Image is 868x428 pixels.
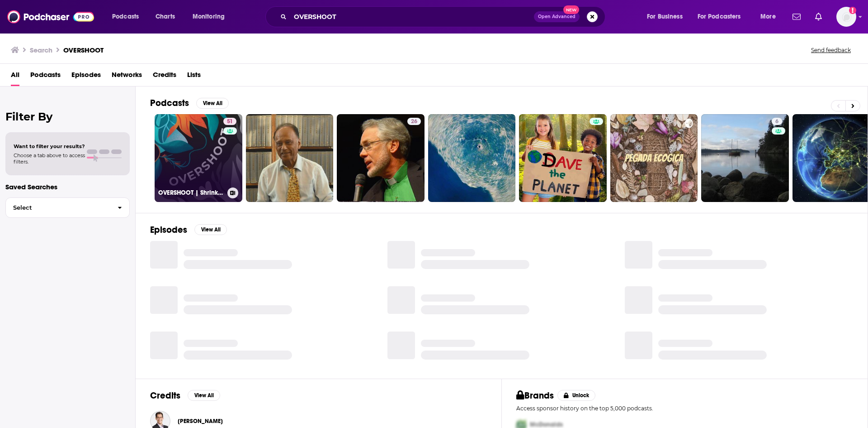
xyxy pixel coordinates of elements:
[775,117,778,126] span: 6
[150,224,187,236] h2: Episodes
[411,117,417,126] span: 26
[223,118,236,125] a: 51
[772,118,782,125] a: 6
[186,10,236,24] button: open menu
[153,67,176,86] a: Credits
[789,9,804,24] a: Show notifications dropdown
[178,418,223,425] a: Matthew Klein
[150,97,229,109] a: PodcastsView All
[150,390,180,401] h2: Credits
[534,11,580,22] button: Open AdvancedNew
[14,152,85,165] span: Choose a tab above to access filters.
[836,7,856,27] button: Show profile menu
[808,46,854,54] button: Send feedback
[811,9,826,24] a: Show notifications dropdown
[516,390,554,401] h2: Brands
[155,114,242,202] a: 51OVERSHOOT | Shrink Toward Abundance
[7,8,94,25] img: Podchaser - Follow, Share and Rate Podcasts
[516,405,853,412] p: Access sponsor history on the top 5,000 podcasts.
[563,5,580,14] span: New
[836,7,856,27] img: User Profile
[5,197,130,218] button: Select
[692,10,754,24] button: open menu
[6,205,110,211] span: Select
[63,46,104,54] h3: OVERSHOOT
[30,46,52,54] h3: Search
[150,224,227,236] a: EpisodesView All
[112,67,142,86] a: Networks
[849,7,856,14] svg: Add a profile image
[112,10,139,23] span: Podcasts
[150,97,189,109] h2: Podcasts
[836,7,856,27] span: Logged in as WesBurdett
[227,117,233,126] span: 51
[106,10,151,24] button: open menu
[407,118,421,125] a: 26
[337,114,425,202] a: 26
[701,114,789,202] a: 6
[193,10,225,23] span: Monitoring
[196,98,229,109] button: View All
[71,67,101,86] a: Episodes
[178,418,223,425] span: [PERSON_NAME]
[290,10,534,24] input: Search podcasts, credits, & more...
[14,143,85,149] span: Want to filter your results?
[150,390,220,401] a: CreditsView All
[754,10,787,24] button: open menu
[5,183,130,191] p: Saved Searches
[5,110,130,123] h2: Filter By
[760,10,776,23] span: More
[557,390,596,401] button: Unlock
[187,67,201,86] a: Lists
[194,224,227,235] button: View All
[274,6,614,27] div: Search podcasts, credits, & more...
[698,10,741,23] span: For Podcasters
[30,67,61,86] a: Podcasts
[641,10,694,24] button: open menu
[647,10,683,23] span: For Business
[156,10,175,23] span: Charts
[538,14,576,19] span: Open Advanced
[11,67,19,86] a: All
[150,10,180,24] a: Charts
[188,390,220,401] button: View All
[158,189,224,197] h3: OVERSHOOT | Shrink Toward Abundance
